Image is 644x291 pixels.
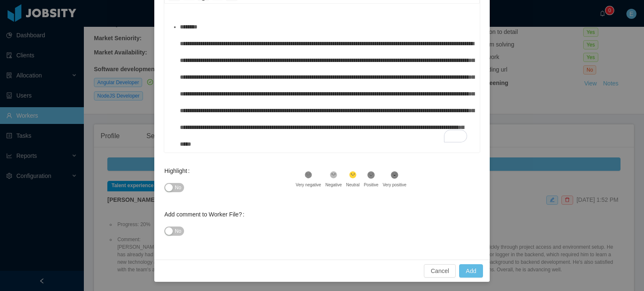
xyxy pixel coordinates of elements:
div: Positive [364,182,379,188]
div: Negative [325,182,342,188]
div: Very positive [383,182,407,188]
button: Add [459,264,483,278]
label: Add comment to Worker File? [164,211,248,218]
label: Highlight [164,167,193,174]
div: Neutral [346,182,359,188]
div: Very negative [296,182,321,188]
button: Cancel [424,264,456,278]
button: Add comment to Worker File? [164,227,184,236]
span: No [175,183,181,192]
button: Highlight [164,183,184,192]
span: No [175,227,181,235]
